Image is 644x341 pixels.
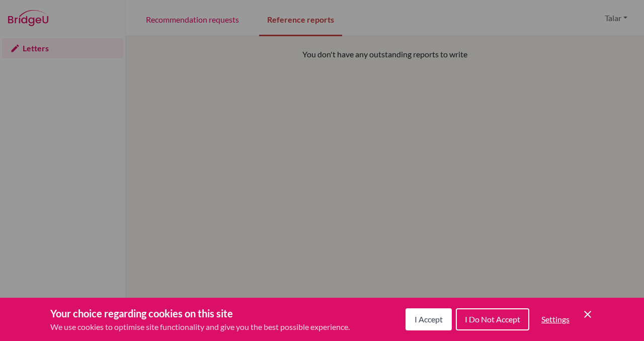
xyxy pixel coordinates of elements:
button: I Do Not Accept [456,308,529,330]
span: I Accept [415,314,443,324]
button: Settings [533,309,578,329]
p: We use cookies to optimise site functionality and give you the best possible experience. [50,321,350,333]
span: I Do Not Accept [465,314,520,324]
button: I Accept [406,308,452,330]
h3: Your choice regarding cookies on this site [50,306,350,321]
span: Settings [541,314,570,324]
button: Save and close [582,308,594,320]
